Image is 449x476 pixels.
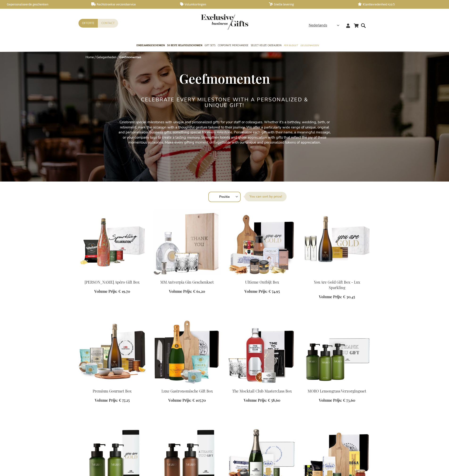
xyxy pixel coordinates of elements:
a: The Mocktail Club Masterclass Box [232,389,292,393]
a: Gift Sets [205,40,215,52]
a: Gelegenheden [300,40,319,52]
img: MORO Lemongrass Care Set [303,319,371,385]
a: Volume Prijs: € 61,20 [169,289,205,294]
a: Corporate Merchandise [218,40,248,52]
a: MM Antverpia Gin Geschenkset [160,280,214,285]
span: Volume Prijs: [94,289,117,294]
a: Volume Prijs: € 19,70 [94,289,130,294]
span: 50 beste relatiegeschenken [167,43,202,48]
a: Gelegenheden [96,55,116,59]
span: Volume Prijs: [244,398,267,403]
img: Premium Gourmet Box [78,319,146,385]
span: Gift Sets [205,43,215,48]
span: Select Keuze Cadeaubon [251,43,281,48]
a: Ultieme Ontbijt Box [245,280,279,285]
a: You Are Gold Gift Box - Lux Sparkling [303,274,371,278]
a: Volumkortingen [180,2,261,6]
span: Volume Prijs: [319,294,342,299]
a: Klanttevredenheid 4,6/5 [358,2,439,6]
span: Volume Prijs: [319,398,342,403]
a: MORO Lemongrass Verzorgingsset [308,389,366,393]
span: € 107,70 [192,398,206,403]
a: Offerte [78,19,98,28]
a: Luxe Gastronomische Gift Box [161,389,213,393]
span: Volume Prijs: [244,289,268,294]
a: Rechtstreekse verzendservice [91,2,173,6]
img: Luxury Culinary Gift Box [153,319,221,385]
img: You Are Gold Gift Box - Lux Sparkling [303,210,371,276]
a: Luxury Culinary Gift Box [153,383,221,387]
label: Sorteer op [245,192,287,201]
a: Volume Prijs: € 58,60 [244,398,280,403]
img: Dame Jeanne Biermocktail Apéro Gift Box [78,210,146,276]
a: Premium Gourmet Box [78,383,146,387]
span: Gelegenheden [300,43,319,48]
img: The Mocktail Club Masterclass Box [228,319,296,385]
a: Snelle levering [269,2,350,6]
strong: Geefmomenten [119,55,141,59]
span: € 61,20 [193,289,205,294]
a: Select Keuze Cadeaubon [251,40,281,52]
a: The Mocktail Club Masterclass Box [228,383,296,387]
a: Dame Jeanne Biermocktail Apéro Gift Box [78,274,146,278]
a: Volume Prijs: € 77,25 [95,398,130,403]
h2: Celebrate every milestone with a personalized & unique gift! [136,97,313,108]
p: Celebrate special milestones with unique and personalized gifts for your staff or colleagues. Whe... [119,120,331,145]
a: Ulitmate Breakfast Box [228,274,296,278]
a: MORO Lemongrass Care Set [303,383,371,387]
img: MM Antverpia Gin Gift Set [153,210,221,276]
span: € 73,60 [343,398,355,403]
a: Volume Prijs: € 73,60 [319,398,355,403]
span: € 58,60 [268,398,280,403]
a: Gepersonaliseerde geschenken [2,2,84,6]
span: Corporate Merchandise [218,43,248,48]
a: Contact [98,19,118,28]
a: Home [86,55,94,59]
span: € 19,70 [118,289,130,294]
span: Volume Prijs: [95,398,118,403]
a: MM Antverpia Gin Gift Set [153,274,221,278]
a: Per Budget [284,40,298,52]
span: Volume Prijs: [169,289,192,294]
span: € 77,25 [119,398,130,403]
a: [PERSON_NAME] Apéro Gift Box [85,280,140,285]
span: € 74,95 [268,289,280,294]
span: Nederlands [309,23,327,28]
a: Volume Prijs: € 30,45 [319,294,355,300]
a: Volume Prijs: € 74,95 [244,289,280,294]
img: Ulitmate Breakfast Box [228,210,296,276]
img: Exclusive Business gifts logo [201,14,248,30]
a: 50 beste relatiegeschenken [167,40,202,52]
span: Geefmomenten [179,70,270,87]
a: store logo [201,14,225,30]
a: Volume Prijs: € 107,70 [168,398,206,403]
a: Premium Gourmet Box [93,389,132,393]
span: Volume Prijs: [168,398,191,403]
a: You Are Gold Gift Box - Lux Sparkling [314,280,360,290]
span: Eindejaarsgeschenken [136,43,165,48]
span: Per Budget [284,43,298,48]
a: Eindejaarsgeschenken [136,40,165,52]
span: € 30,45 [343,294,355,299]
